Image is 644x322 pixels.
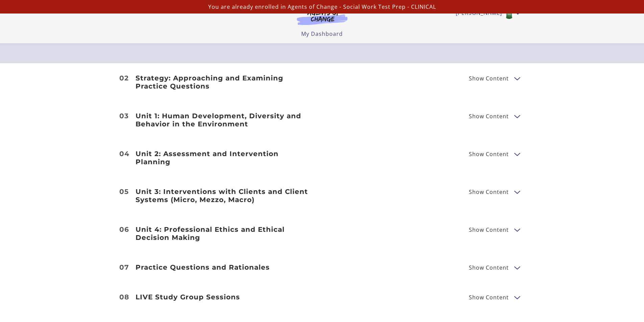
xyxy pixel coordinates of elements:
span: 04 [119,150,129,157]
span: 02 [119,75,129,81]
img: Agents of Change Logo [290,9,355,25]
button: Show Content [514,112,520,120]
button: Show Content [514,263,520,272]
h3: Practice Questions and Rationales [136,263,314,271]
span: 05 [119,188,129,195]
span: Show Content [469,114,509,119]
button: Show Content [514,293,520,301]
p: You are already enrolled in Agents of Change - Social Work Test Prep - CLINICAL [3,3,641,11]
span: Show Content [469,189,509,195]
h3: Unit 4: Professional Ethics and Ethical Decision Making [136,225,314,242]
h3: Unit 1: Human Development, Diversity and Behavior in the Environment [136,112,314,128]
span: Show Content [469,76,509,81]
span: 07 [119,264,129,271]
a: My Dashboard [301,30,343,38]
button: Show Content [514,225,520,234]
span: Show Content [469,295,509,300]
span: 03 [119,113,129,119]
h3: Strategy: Approaching and Examining Practice Questions [136,74,314,90]
span: 06 [119,226,129,233]
button: Show Content [514,150,520,158]
button: Show Content [514,74,520,82]
span: Show Content [469,151,509,157]
span: 08 [119,294,129,300]
h3: LIVE Study Group Sessions [136,293,314,301]
h3: Unit 2: Assessment and Intervention Planning [136,150,314,166]
span: Show Content [469,227,509,232]
h3: Unit 3: Interventions with Clients and Client Systems (Micro, Mezzo, Macro) [136,188,314,204]
span: Show Content [469,265,509,270]
a: Toggle menu [456,8,516,19]
button: Show Content [514,188,520,196]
